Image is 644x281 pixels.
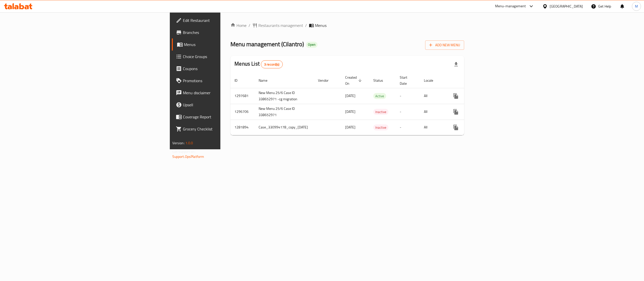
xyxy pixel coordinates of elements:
button: more [450,106,462,118]
span: Status [373,77,390,83]
span: Inactive [373,125,388,130]
span: [DATE] [345,92,355,99]
span: Locale [424,77,440,83]
div: Menu-management [495,3,526,9]
a: Promotions [172,75,277,87]
span: [DATE] [345,108,355,115]
td: New Menu 25/6 Case ID 338652971 -cg migration [255,88,314,104]
div: Export file [450,58,462,70]
button: Change Status [462,121,474,133]
button: more [450,90,462,102]
span: Restaurants management [258,22,303,28]
span: Menus [184,41,273,48]
span: M [635,4,638,9]
td: - [396,120,420,135]
a: Coupons [172,63,277,75]
div: Total records count [261,60,283,68]
div: Inactive [373,109,388,115]
span: Inactive [373,109,388,115]
h2: Menus List [234,60,283,68]
a: Restaurants management [252,22,303,28]
span: Branches [183,29,273,35]
a: Menus [172,38,277,51]
td: Case_330994178_copy_[DATE] [255,120,314,135]
span: Menus [315,22,327,28]
button: Change Status [462,90,474,102]
span: Upsell [183,102,273,108]
a: Branches [172,26,277,38]
span: Active [373,93,386,99]
a: Edit Restaurant [172,14,277,26]
span: Coverage Report [183,114,273,120]
span: 3 record(s) [261,62,283,67]
a: Coverage Report [172,111,277,123]
span: Edit Restaurant [183,17,273,23]
span: Add New Menu [429,42,460,48]
button: Add New Menu [425,40,464,50]
span: Created On [345,74,363,86]
span: Name [259,77,274,83]
button: more [450,121,462,133]
td: All [420,104,446,120]
div: Active [373,93,386,99]
a: Support.OpsPlatform [172,153,204,160]
span: Coupons [183,66,273,72]
td: New Menu 25/6 Case ID 338652971 [255,104,314,120]
td: All [420,120,446,135]
td: - [396,104,420,120]
button: Change Status [462,106,474,118]
span: Menu disclaimer [183,90,273,96]
table: enhanced table [230,73,502,135]
td: - [396,88,420,104]
span: ID [234,77,244,83]
div: Open [306,42,317,48]
span: 1.0.0 [185,140,193,146]
th: Actions [446,73,502,88]
span: Vendor [318,77,335,83]
div: Inactive [373,124,388,130]
span: Start Date [400,74,414,86]
a: Choice Groups [172,51,277,63]
span: Open [306,42,317,47]
span: Choice Groups [183,54,273,60]
span: Get support on: [172,148,195,155]
span: Promotions [183,78,273,84]
li: / [305,22,307,28]
span: Version: [172,140,185,146]
span: Grocery Checklist [183,126,273,132]
a: Menu disclaimer [172,87,277,99]
nav: breadcrumb [230,22,464,28]
td: All [420,88,446,104]
a: Grocery Checklist [172,123,277,135]
span: [DATE] [345,124,355,130]
a: Upsell [172,99,277,111]
div: [GEOGRAPHIC_DATA] [550,4,583,9]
